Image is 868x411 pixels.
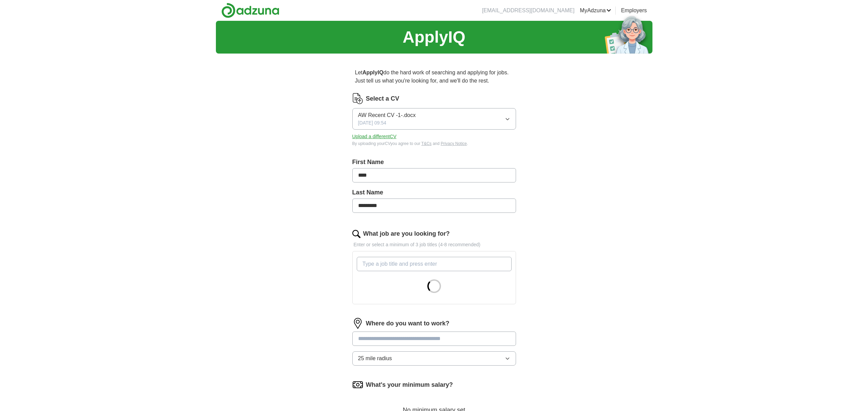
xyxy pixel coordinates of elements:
[352,66,516,88] p: Let do the hard work of searching and applying for jobs. Just tell us what you're looking for, an...
[621,6,647,15] a: Employers
[441,141,467,146] a: Privacy Notice
[352,108,516,130] button: AW Recent CV -1-.docx[DATE] 09:54
[352,241,516,248] p: Enter or select a minimum of 3 job titles (4-8 recommended)
[363,229,450,238] label: What job are you looking for?
[352,141,516,147] div: By uploading your CV you agree to our and .
[421,141,431,146] a: T&Cs
[358,111,416,119] span: AW Recent CV -1-.docx
[221,3,279,18] img: Adzuna logo
[352,379,363,390] img: salary.png
[366,380,453,390] label: What's your minimum salary?
[352,351,516,366] button: 25 mile radius
[352,230,361,238] img: search.png
[402,25,465,49] h1: ApplyIQ
[366,319,450,328] label: Where do you want to work?
[363,70,383,75] strong: ApplyIQ
[357,257,512,271] input: Type a job title and press enter
[352,93,363,104] img: CV Icon
[352,188,516,197] label: Last Name
[352,158,516,167] label: First Name
[352,133,397,140] button: Upload a differentCV
[358,354,392,363] span: 25 mile radius
[352,318,363,329] img: location.png
[482,6,574,15] li: [EMAIL_ADDRESS][DOMAIN_NAME]
[366,94,399,103] label: Select a CV
[358,119,386,127] span: [DATE] 09:54
[580,6,611,15] a: MyAdzuna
